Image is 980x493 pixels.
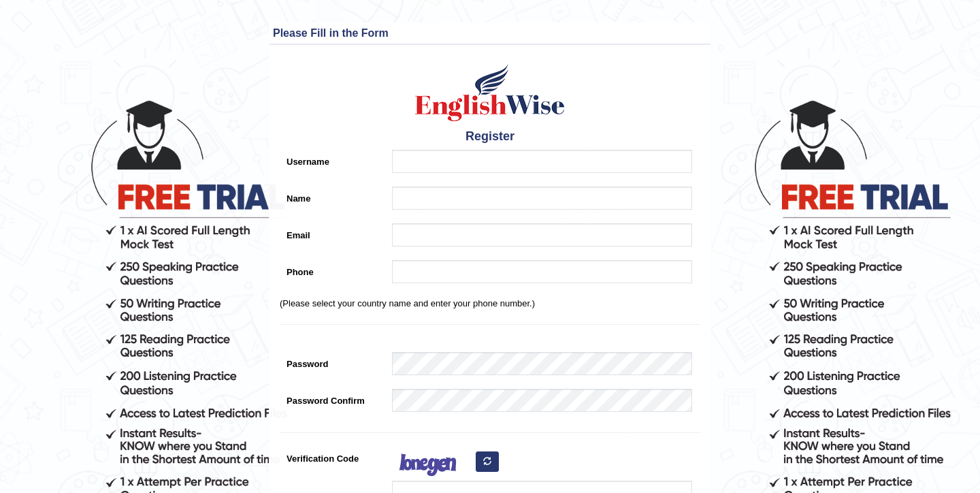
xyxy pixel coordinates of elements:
label: Email [280,223,385,242]
label: Name [280,187,385,205]
label: Phone [280,260,385,279]
label: Username [280,150,385,168]
label: Verification Code [280,447,385,465]
label: Password [280,352,385,370]
h4: Register [280,130,700,144]
img: Logo of English Wise create a new account for intelligent practice with AI [412,62,568,123]
label: Password Confirm [280,389,385,407]
p: (Please select your country name and enter your phone number.) [280,297,700,310]
h3: Please Fill in the Form [273,27,707,39]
